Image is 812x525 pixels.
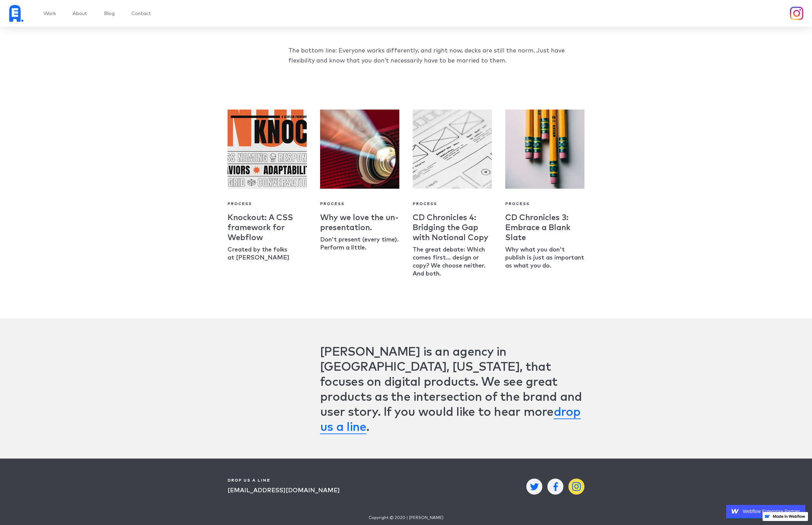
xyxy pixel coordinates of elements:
[731,508,739,515] img: Webflow
[131,11,151,16] a: Contact
[228,479,403,483] h4: Drop Us a Line
[526,479,542,495] a: 
[413,110,492,285] a: ProcessCD Chronicles 4: Bridging the Gap with Notional CopyThe great debate: Which comes first… d...
[320,213,399,233] h5: Why we love the un-presentation.
[505,202,584,206] h3: Process
[530,482,539,491] div: 
[320,236,399,252] div: Don't present (every time). Perform a little.
[726,505,805,518] a: Webflow Enterprise Partner
[288,46,584,66] p: The bottom line: Everyone works differently, and right now, decks are still the norm. Just have f...
[228,516,584,520] div: Copyright © 2020 | [PERSON_NAME]
[228,246,307,262] div: Created by the folks at [PERSON_NAME]
[228,202,307,206] h3: Process
[320,345,584,435] h4: [PERSON_NAME] is an agency in [GEOGRAPHIC_DATA], [US_STATE], that focuses on digital products. We...
[320,406,581,434] a: drop us a line
[104,11,115,16] a: Blog
[228,213,307,243] h5: Knockout: A CSS framework for Webflow
[228,486,340,496] a: [EMAIL_ADDRESS][DOMAIN_NAME]
[73,11,87,16] a: About
[320,110,399,259] a: ProcessWhy we love the un-presentation.Don't present (every time). Perform a little.
[288,73,584,83] p: ‍
[568,479,584,495] a: 
[505,213,584,243] h5: CD Chronicles 3: Embrace a Blank Slate
[228,110,307,269] a: ProcessKnockout: A CSS framework for WebflowCreated by the folks at [PERSON_NAME]
[320,202,399,206] h3: Process
[413,213,492,243] h5: CD Chronicles 4: Bridging the Gap with Notional Copy
[43,11,56,16] a: Work
[505,246,584,270] div: Why what you don't publish is just as important as what you do.
[547,479,563,495] a: 
[413,202,492,206] h3: Process
[553,482,558,491] div: 
[413,246,492,278] div: The great debate: Which comes first… design or copy? We choose neither. And both.
[773,515,805,518] img: Made in Webflow
[505,110,584,277] a: ProcessCD Chronicles 3: Embrace a Blank SlateWhy what you don't publish is just as important as w...
[572,482,581,492] div: 
[288,29,584,39] p: ‍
